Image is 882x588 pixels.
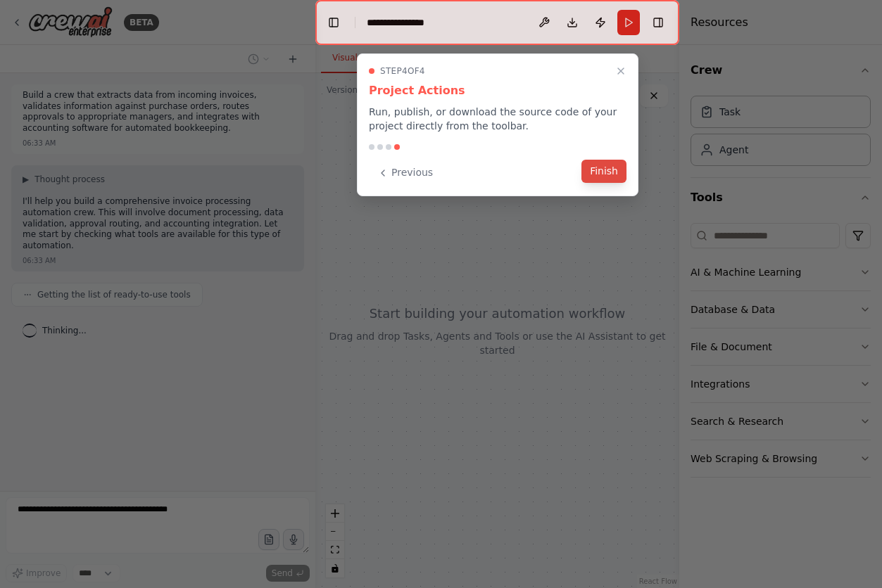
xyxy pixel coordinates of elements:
[324,13,344,32] button: Hide left sidebar
[581,160,626,183] button: Finish
[380,65,425,77] span: Step 4 of 4
[369,161,441,184] button: Previous
[369,82,626,99] h3: Project Actions
[612,63,629,79] button: Close walkthrough
[369,105,626,133] p: Run, publish, or download the source code of your project directly from the toolbar.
